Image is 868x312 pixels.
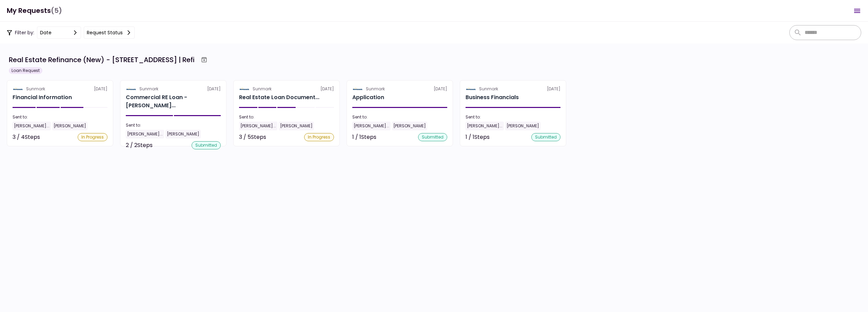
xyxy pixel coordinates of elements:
[198,54,210,66] button: Archive workflow
[239,122,277,130] div: [PERSON_NAME]...
[466,133,490,141] div: 1 / 1 Steps
[78,133,107,141] div: In Progress
[7,4,62,18] h1: My Requests
[165,130,201,139] div: [PERSON_NAME]
[9,55,195,65] div: Real Estate Refinance (New) - [STREET_ADDRESS] | Refi
[253,86,272,92] div: Sunmark
[37,26,81,39] button: date
[139,86,158,92] div: Sunmark
[84,26,135,39] button: Request status
[352,86,363,92] img: Partner logo
[13,86,107,92] div: [DATE]
[466,122,504,130] div: [PERSON_NAME]...
[239,114,334,120] div: Sent to:
[352,86,447,92] div: [DATE]
[13,133,40,141] div: 3 / 4 Steps
[366,86,385,92] div: Sunmark
[466,114,560,120] div: Sent to:
[126,130,164,139] div: [PERSON_NAME]...
[52,122,87,130] div: [PERSON_NAME]
[40,29,52,36] div: date
[7,26,135,39] div: Filter by:
[392,122,427,130] div: [PERSON_NAME]
[26,86,45,92] div: Sunmark
[352,93,384,102] h2: Application
[352,114,447,120] div: Sent to:
[505,122,540,130] div: [PERSON_NAME]
[126,86,221,92] div: [DATE]
[13,122,51,130] div: [PERSON_NAME]...
[466,86,476,92] img: Partner logo
[279,122,314,130] div: [PERSON_NAME]
[126,122,221,128] div: Sent to:
[239,86,250,92] img: Partner logo
[126,86,137,92] img: Partner logo
[352,133,376,141] div: 1 / 1 Steps
[13,86,23,92] img: Partner logo
[239,133,266,141] div: 3 / 5 Steps
[9,67,42,74] div: Loan Request
[466,86,560,92] div: [DATE]
[13,93,72,102] h2: Financial Information
[192,141,221,149] div: submitted
[126,93,221,110] div: Commercial RE Loan - Borrower Background
[418,133,447,141] div: submitted
[849,3,865,19] button: Open menu
[466,93,519,102] h2: Business Financials
[51,4,62,18] span: (5)
[239,86,334,92] div: [DATE]
[304,133,334,141] div: In Progress
[13,114,107,120] div: Sent to:
[352,122,391,130] div: [PERSON_NAME]...
[479,86,498,92] div: Sunmark
[126,141,153,149] div: 2 / 2 Steps
[239,93,319,102] div: Real Estate Loan Documents (Refinance)
[531,133,560,141] div: submitted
